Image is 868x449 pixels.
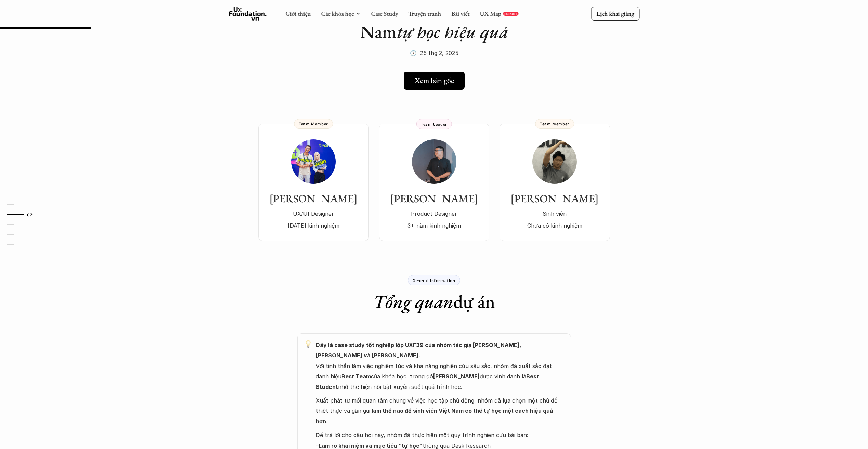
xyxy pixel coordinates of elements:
p: Team Member [540,121,569,126]
p: Product Designer [386,208,482,219]
a: Truyện tranh [408,10,441,17]
strong: Đây là case study tốt nghiệp lớp UXF39 của nhóm tác giả [PERSON_NAME], [PERSON_NAME] và [PERSON_N... [316,342,522,359]
a: Lịch khai giảng [591,7,639,20]
p: Xuất phát từ mối quan tâm chung về việc học tập chủ động, nhóm đã lựa chọn một chủ đề thiết thực ... [316,395,564,426]
strong: làm thế nào để sinh viên Việt Nam có thể tự học một cách hiệu quả hơn [316,407,554,424]
p: Lịch khai giảng [596,10,634,17]
p: 🕔 25 thg 2, 2025 [410,48,458,58]
a: Các khóa học [321,10,354,17]
h3: [PERSON_NAME] [386,192,482,205]
p: [DATE] kinh nghiệm [265,220,362,231]
strong: Best Student [316,373,540,390]
p: 3+ năm kinh nghiệm [386,220,482,231]
a: [PERSON_NAME]Sinh viênChưa có kinh nghiệmTeam Member [500,124,610,241]
h3: [PERSON_NAME] [506,192,603,205]
a: [PERSON_NAME]Product Designer3+ năm kinh nghiệmTeam Leader [379,124,489,241]
strong: Best Team [341,373,371,380]
p: General Information [413,278,455,283]
a: 02 [7,210,39,219]
a: Xem bản gốc [404,72,465,90]
p: Team Member [299,121,328,126]
a: Bài viết [451,10,469,17]
a: UX Map [480,10,501,17]
h3: [PERSON_NAME] [265,192,362,205]
a: REPORT [503,12,518,16]
p: REPORT [504,12,517,16]
strong: Làm rõ khái niệm và mục tiêu “tự học” [319,442,423,449]
h5: Xem bản gốc [415,76,454,85]
em: Tổng quan [373,289,453,313]
a: [PERSON_NAME]UX/UI Designer[DATE] kinh nghiệmTeam Member [258,124,369,241]
em: tự học hiệu quả [397,19,508,43]
p: Team Leader [421,122,447,126]
h1: dự án [373,290,495,313]
strong: [PERSON_NAME] [433,373,480,380]
p: Sinh viên [506,208,603,219]
p: Chưa có kinh nghiệm [506,220,603,231]
a: Giới thiệu [285,10,311,17]
strong: 02 [27,212,33,217]
p: UX/UI Designer [265,208,362,219]
a: Case Study [371,10,398,17]
p: Với tinh thần làm việc nghiêm túc và khả năng nghiên cứu sâu sắc, nhóm đã xuất sắc đạt danh hiệu ... [316,340,564,392]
